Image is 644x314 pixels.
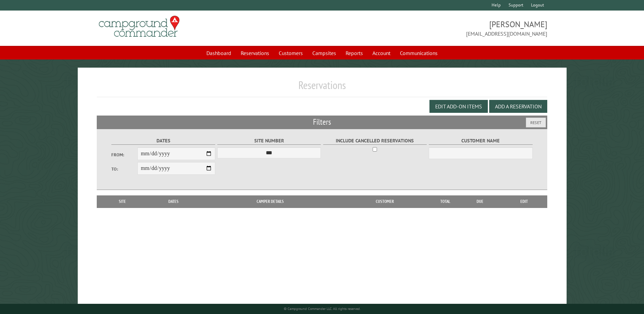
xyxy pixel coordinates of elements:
th: Total [431,195,459,208]
h2: Filters [97,116,547,128]
button: Add a Reservation [489,100,547,113]
img: Campground Commander [97,13,182,40]
span: [PERSON_NAME] [EMAIL_ADDRESS][DOMAIN_NAME] [322,19,547,38]
a: Reservations [237,47,273,59]
label: Include Cancelled Reservations [323,137,427,145]
th: Site [100,195,144,208]
th: Edit [501,195,547,208]
label: To: [111,166,137,172]
th: Customer [338,195,431,208]
th: Camper Details [203,195,338,208]
label: From: [111,152,137,158]
button: Reset [526,118,546,127]
button: Edit Add-on Items [429,100,488,113]
a: Campsites [308,47,340,59]
th: Due [459,195,501,208]
a: Communications [396,47,442,59]
small: © Campground Commander LLC. All rights reserved. [284,307,361,311]
label: Site Number [217,137,321,145]
th: Dates [145,195,203,208]
a: Dashboard [202,47,235,59]
a: Account [368,47,394,59]
label: Customer Name [429,137,532,145]
label: Dates [111,137,215,145]
a: Reports [342,47,367,59]
a: Customers [275,47,307,59]
h1: Reservations [97,78,547,97]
